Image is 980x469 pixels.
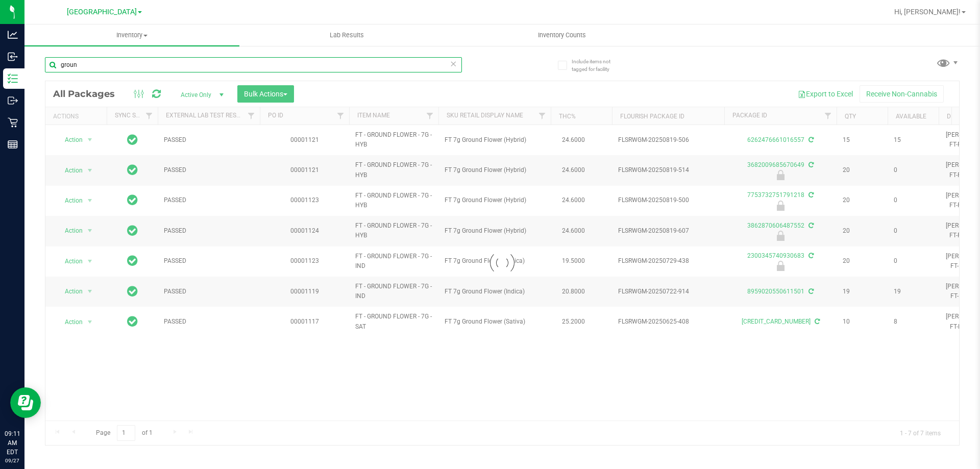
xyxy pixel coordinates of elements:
inline-svg: Retail [8,117,18,128]
span: [GEOGRAPHIC_DATA] [67,8,137,16]
input: Search Package ID, Item Name, SKU, Lot or Part Number... [45,57,462,72]
a: Inventory Counts [454,24,669,46]
span: Clear [450,57,457,70]
a: Lab Results [239,24,454,46]
span: Inventory Counts [524,31,600,40]
a: Inventory [24,24,239,46]
span: Inventory [24,31,239,40]
span: Include items not tagged for facility [572,58,623,73]
iframe: Resource center [10,387,41,418]
inline-svg: Reports [8,139,18,150]
inline-svg: Analytics [8,30,18,40]
span: Lab Results [316,31,378,40]
inline-svg: Outbound [8,95,18,106]
p: 09:11 AM EDT [5,429,20,457]
p: 09/27 [5,457,20,464]
inline-svg: Inbound [8,52,18,62]
span: Hi, [PERSON_NAME]! [894,8,961,16]
inline-svg: Inventory [8,73,18,84]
